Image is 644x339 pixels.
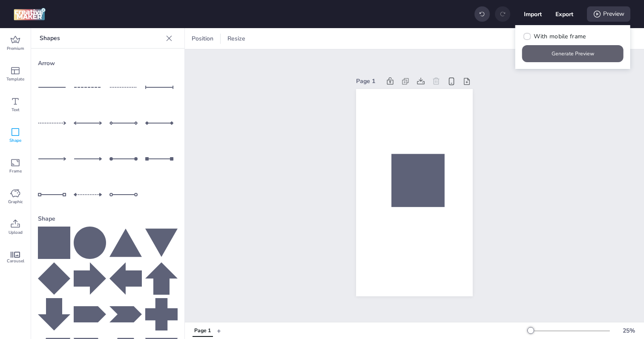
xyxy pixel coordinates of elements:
span: Shape [9,137,21,144]
span: Resize [226,34,247,43]
button: Export [555,5,573,23]
span: Frame [9,168,22,175]
div: Page 1 [356,77,381,86]
div: Tabs [188,323,217,338]
img: logo Creative Maker [14,8,46,20]
div: Shape [38,211,178,227]
div: Page 1 [194,327,211,335]
span: Carousel [7,258,24,264]
span: Premium [7,45,24,52]
span: Position [190,34,215,43]
span: Upload [9,229,23,236]
div: Preview [587,6,630,22]
button: + [217,323,221,338]
div: Arrow [38,55,178,71]
span: Graphic [8,198,23,205]
p: Shapes [40,28,162,49]
span: Text [11,106,20,113]
span: Template [6,76,24,83]
button: Import [524,5,542,23]
div: 25 % [618,326,639,335]
button: Generate Preview [522,45,624,62]
span: With mobile frame [534,32,586,41]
